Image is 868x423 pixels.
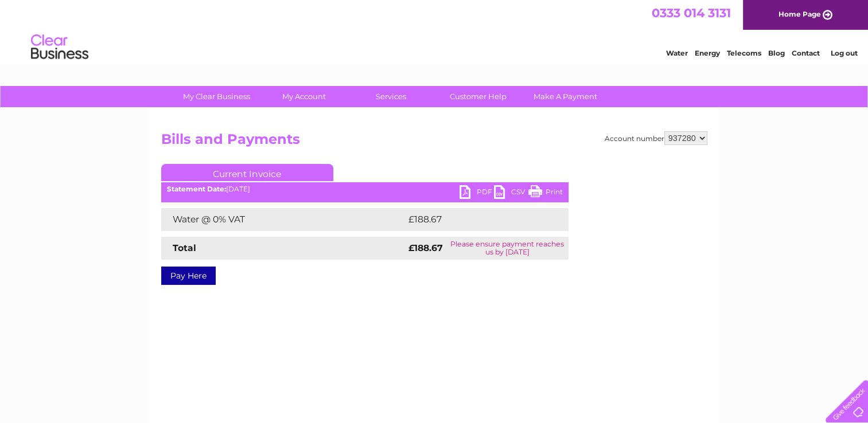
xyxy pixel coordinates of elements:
a: Telecoms [727,49,761,57]
td: £188.67 [406,208,548,231]
b: Statement Date: [167,185,226,193]
img: logo.png [30,30,89,65]
div: [DATE] [161,185,569,193]
h2: Bills and Payments [161,131,707,153]
a: My Clear Business [169,86,264,107]
a: Services [344,86,438,107]
strong: £188.67 [408,242,443,253]
a: 0333 014 3131 [652,6,731,20]
strong: Total [173,242,196,253]
a: Current Invoice [161,164,333,181]
a: PDF [460,185,494,202]
div: Account number [605,131,707,145]
a: Customer Help [431,86,526,107]
a: Energy [695,49,720,57]
a: Blog [768,49,785,57]
a: CSV [494,185,528,202]
div: Clear Business is a trading name of Verastar Limited (registered in [GEOGRAPHIC_DATA] No. 3667643... [164,6,706,56]
a: Water [666,49,688,57]
td: Water @ 0% VAT [161,208,406,231]
td: Please ensure payment reaches us by [DATE] [446,237,569,260]
a: Print [528,185,563,202]
a: Pay Here [161,267,216,285]
a: My Account [256,86,351,107]
a: Log out [830,49,857,57]
a: Make A Payment [518,86,613,107]
a: Contact [792,49,820,57]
